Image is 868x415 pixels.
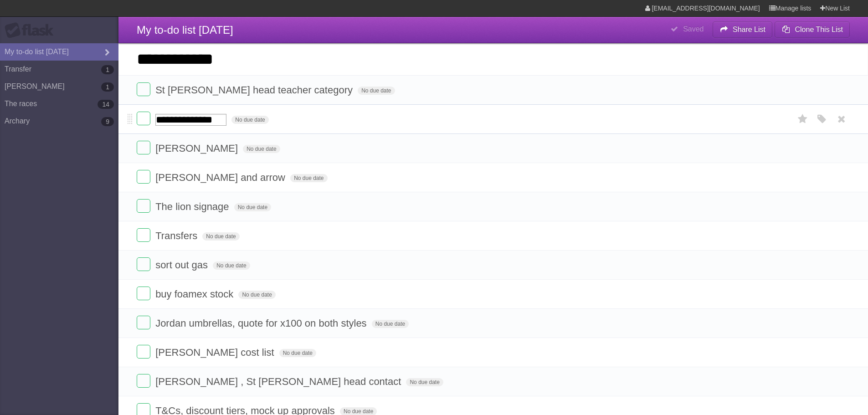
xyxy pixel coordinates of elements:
[243,145,280,153] span: No due date
[683,25,704,33] b: Saved
[406,378,443,386] span: No due date
[155,288,236,300] span: buy foamex stock
[794,112,812,127] label: Star task
[137,82,150,96] label: Done
[137,228,150,242] label: Done
[137,170,150,184] label: Done
[137,141,150,154] label: Done
[155,230,200,241] span: Transfers
[234,203,271,211] span: No due date
[290,174,327,182] span: No due date
[137,374,150,388] label: Done
[795,26,843,33] b: Clone This List
[155,376,403,387] span: [PERSON_NAME] , St [PERSON_NAME] head contact
[101,82,114,92] b: 1
[238,291,275,299] span: No due date
[155,259,210,271] span: sort out gas
[137,257,150,271] label: Done
[279,349,316,357] span: No due date
[5,22,59,39] div: Flask
[137,112,150,125] label: Done
[137,24,233,36] span: My to-do list [DATE]
[372,320,409,328] span: No due date
[358,87,395,95] span: No due date
[101,65,114,74] b: 1
[155,143,240,154] span: [PERSON_NAME]
[137,345,150,359] label: Done
[155,347,276,358] span: [PERSON_NAME] cost list
[137,287,150,300] label: Done
[101,117,114,126] b: 9
[155,201,231,212] span: The lion signage
[733,26,765,33] b: Share List
[713,21,773,38] button: Share List
[137,199,150,213] label: Done
[231,116,268,124] span: No due date
[775,21,850,38] button: Clone This List
[155,318,369,329] span: Jordan umbrellas, quote for x100 on both styles
[137,316,150,329] label: Done
[98,100,114,109] b: 14
[155,172,288,183] span: [PERSON_NAME] and arrow
[202,232,239,241] span: No due date
[213,261,250,270] span: No due date
[155,84,355,96] span: St [PERSON_NAME] head teacher category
